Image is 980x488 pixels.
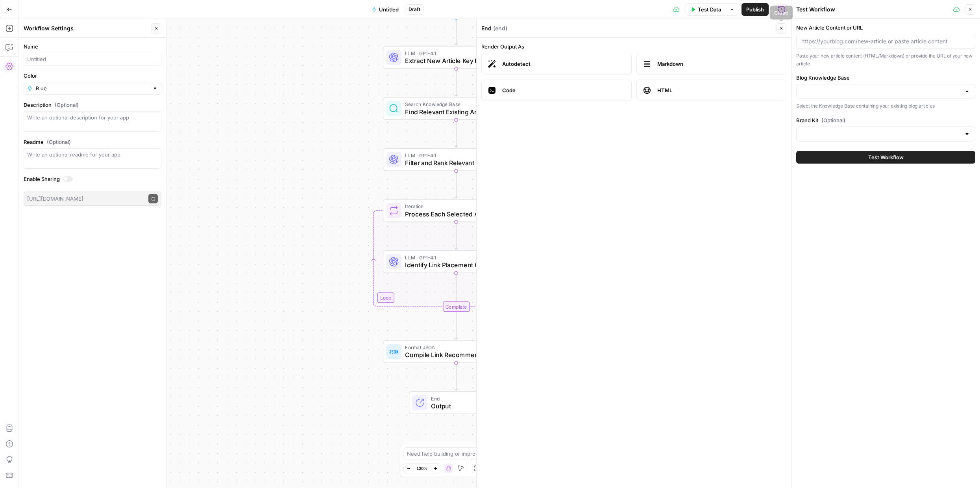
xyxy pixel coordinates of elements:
[27,55,158,63] input: Untitled
[741,3,769,16] button: Publish
[405,56,504,65] span: Extract New Article Key Information
[367,3,403,16] button: Untitled
[455,69,457,96] g: Edge from step_1 to step_2
[796,52,975,67] p: Paste your new article content (HTML/Markdown) or provide the URL of your new article
[47,138,71,146] span: (Optional)
[481,24,774,32] div: End
[24,138,161,146] label: Readme
[746,6,764,13] span: Publish
[868,153,904,161] span: Test Workflow
[409,6,420,13] span: Draft
[36,84,149,92] input: Blue
[657,60,780,68] span: Markdown
[431,401,495,411] span: Output
[383,199,529,222] div: LoopIterationProcess Each Selected ArticleStep 4
[455,222,457,250] g: Edge from step_4 to step_5
[405,260,503,270] span: Identify Link Placement Opportunities
[455,312,457,339] g: Edge from step_4-iteration-end to step_6
[383,340,529,363] div: Format JSONCompile Link RecommendationsStep 6
[405,344,496,351] span: Format JSON
[455,171,457,199] g: Edge from step_3 to step_4
[455,120,457,147] g: Edge from step_2 to step_3
[431,395,495,402] span: End
[775,9,788,16] div: Close
[405,49,504,57] span: LLM · GPT-4.1
[405,209,503,219] span: Process Each Selected Article
[502,60,625,68] span: Autodetect
[383,46,529,69] div: LLM · GPT-4.1Extract New Article Key InformationStep 1
[796,74,975,82] label: Blog Knowledge Base
[405,350,496,359] span: Compile Link Recommendations
[24,101,161,109] label: Description
[443,302,470,312] div: Complete
[405,158,503,168] span: Filter and Rank Relevant Articles
[405,151,503,159] span: LLM · GPT-4.1
[455,363,457,391] g: Edge from step_6 to end
[796,151,975,164] button: Test Workflow
[24,43,161,50] label: Name
[24,175,161,183] label: Enable Sharing
[481,43,786,50] label: Render Output As
[24,24,149,32] div: Workflow Settings
[383,250,529,273] div: LLM · GPT-4.1Identify Link Placement OpportunitiesStep 5
[405,254,503,261] span: LLM · GPT-4.1
[416,465,427,471] span: 120%
[383,148,529,171] div: LLM · GPT-4.1Filter and Rank Relevant ArticlesStep 3
[24,72,161,80] label: Color
[405,101,503,108] span: Search Knowledge Base
[455,18,457,45] g: Edge from start to step_1
[405,107,503,117] span: Find Relevant Existing Articles
[383,97,529,120] div: Search Knowledge BaseFind Relevant Existing ArticlesStep 2
[698,6,721,13] span: Test Data
[821,116,845,124] span: (Optional)
[796,24,975,32] label: New Article Content or URL
[55,101,79,109] span: (Optional)
[796,102,975,110] p: Select the Knowledge Base containing your existing blog articles
[493,24,507,32] span: ( end )
[379,6,399,13] span: Untitled
[801,37,970,45] input: https://yourblog.com/new-article or paste article content
[405,203,503,210] span: Iteration
[383,391,529,414] div: EndOutput
[502,86,625,94] span: Code
[796,116,975,124] label: Brand Kit
[383,302,529,312] div: Complete
[686,3,726,16] button: Test Data
[657,86,780,94] span: HTML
